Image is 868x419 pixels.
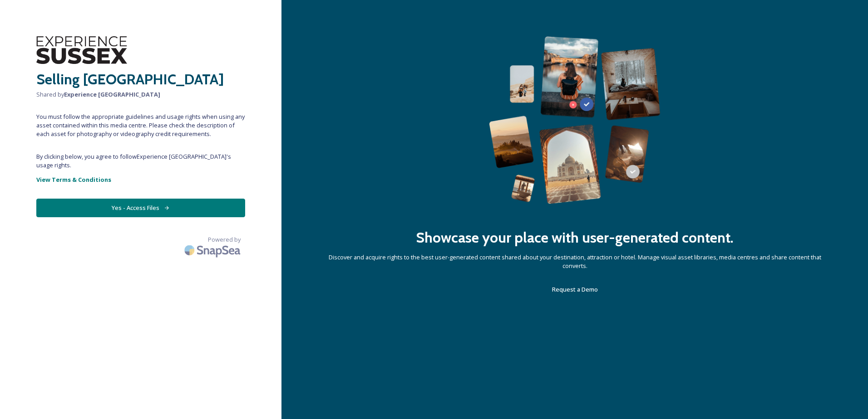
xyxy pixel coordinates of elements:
strong: View Terms & Conditions [36,175,111,184]
img: SnapSea Logo [182,239,245,261]
span: By clicking below, you agree to follow Experience [GEOGRAPHIC_DATA] 's usage rights. [36,152,245,170]
h2: Showcase your place with user-generated content. [416,227,734,248]
span: You must follow the appropriate guidelines and usage rights when using any asset contained within... [36,112,245,139]
span: Powered by [208,235,241,244]
strong: Experience [GEOGRAPHIC_DATA] [64,90,160,98]
a: View Terms & Conditions [36,174,245,185]
h2: Selling [GEOGRAPHIC_DATA] [36,68,245,90]
img: 63b42ca75bacad526042e722_Group%20154-p-800.png [489,36,660,204]
img: WSCC%20ES%20Logo%20-%20Primary%20-%20Black.png [36,36,127,64]
span: Shared by [36,90,245,99]
button: Yes - Access Files [36,199,245,217]
span: Discover and acquire rights to the best user-generated content shared about your destination, att... [318,253,832,270]
span: Request a Demo [552,285,598,293]
a: Request a Demo [552,284,598,295]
